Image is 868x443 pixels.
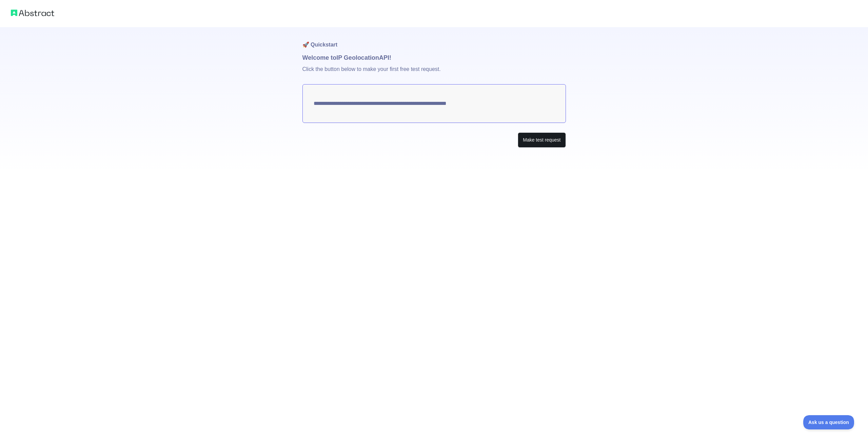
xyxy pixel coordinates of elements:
button: Make test request [518,132,566,148]
h1: 🚀 Quickstart [302,27,566,53]
iframe: Toggle Customer Support [803,415,854,429]
p: Click the button below to make your first free test request. [302,62,566,84]
img: Abstract logo [11,8,54,18]
h1: Welcome to IP Geolocation API! [302,53,566,62]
